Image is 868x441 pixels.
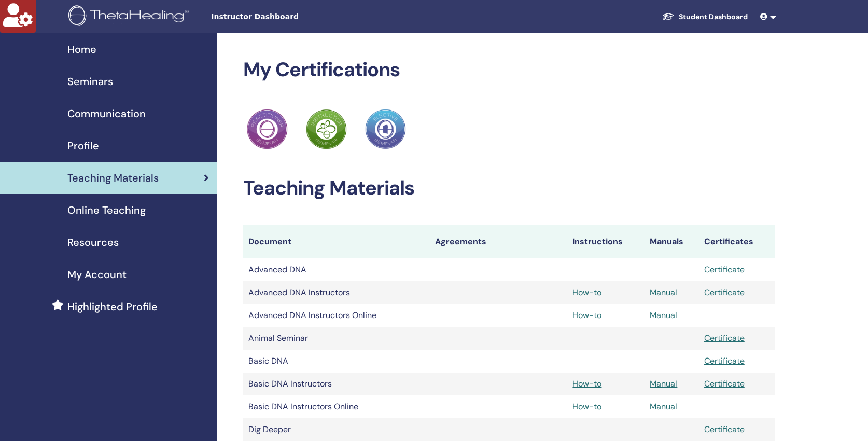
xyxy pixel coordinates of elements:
a: Student Dashboard [654,7,756,26]
th: Manuals [645,225,698,258]
span: Communication [67,106,146,121]
img: Practitioner [247,109,287,149]
span: Profile [67,138,99,154]
a: How-to [572,287,601,298]
th: Agreements [430,225,568,258]
a: Certificate [704,424,745,435]
span: Instructor Dashboard [211,11,367,22]
img: logo.png [68,5,192,29]
a: Certificate [704,355,745,366]
th: Certificates [699,225,775,258]
td: Basic DNA Instructors [243,373,430,395]
h2: My Certifications [243,58,775,82]
span: Home [67,42,96,57]
td: Advanced DNA Instructors Online [243,304,430,327]
span: My Account [67,267,127,282]
img: Practitioner [365,109,405,149]
a: How-to [572,401,601,412]
img: graduation-cap-white.svg [662,12,675,21]
a: Certificate [704,378,745,389]
td: Advanced DNA [243,258,430,281]
img: Practitioner [306,109,346,149]
a: Manual [650,310,677,321]
a: Manual [650,378,677,389]
span: Resources [67,235,119,250]
span: Teaching Materials [67,170,159,186]
span: Highlighted Profile [67,299,158,314]
a: Certificate [704,333,745,343]
th: Document [243,225,430,258]
a: Manual [650,401,677,412]
a: How-to [572,310,601,321]
a: How-to [572,378,601,389]
td: Basic DNA [243,350,430,373]
td: Basic DNA Instructors Online [243,395,430,418]
td: Advanced DNA Instructors [243,281,430,304]
td: Animal Seminar [243,327,430,350]
h2: Teaching Materials [243,176,775,200]
a: Certificate [704,287,745,298]
a: Certificate [704,264,745,275]
a: Manual [650,287,677,298]
td: Dig Deeper [243,418,430,441]
span: Seminars [67,74,113,89]
th: Instructions [567,225,645,258]
span: Online Teaching [67,202,146,218]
